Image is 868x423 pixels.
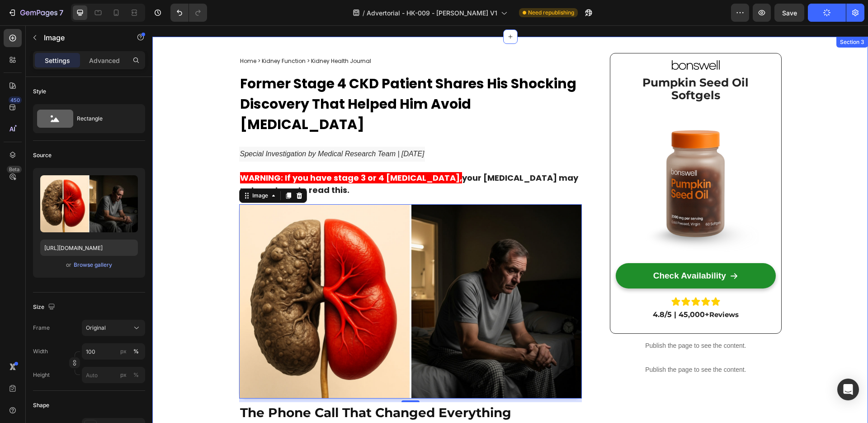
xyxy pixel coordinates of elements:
a: Check Availability [463,238,623,264]
div: Browse gallery [74,261,112,269]
strong: Pumpkin Seed Oil Softgels [490,50,596,77]
div: 450 [9,96,22,104]
label: Width [33,347,48,356]
div: px [120,347,127,356]
div: Size [33,301,57,313]
p: Publish the page to see the content. [458,316,629,325]
span: or [66,260,71,270]
div: Rectangle [77,108,132,129]
div: % [133,371,139,379]
button: % [118,346,129,357]
div: Beta [7,166,22,173]
img: gempages_576831226871022176-94982bbe-67e7-4b65-97d5-5d95f7ce92bf.png [463,77,623,237]
img: preview-image [40,175,138,232]
p: 7 [59,7,63,18]
span: Original [86,324,106,332]
button: Save [774,4,804,22]
span: / [363,8,365,18]
img: gempages_576831226871022176-59f726ee-e51d-440c-a836-c7d8433c0d73.png [519,35,567,45]
p: Publish the page to see the content. [458,340,629,349]
div: Source [33,151,52,159]
p: Image [44,32,121,43]
button: Browse gallery [73,260,113,269]
p: Check Availability [501,245,574,256]
div: Shape [33,401,49,409]
span: Advertorial - HK-009 - [PERSON_NAME] V1 [367,8,497,18]
input: px% [82,343,145,360]
span: Need republishing [528,9,574,17]
button: px [131,346,142,357]
label: Frame [33,324,50,332]
button: Original [82,320,145,336]
iframe: Design area [152,25,868,423]
label: Height [33,371,50,379]
div: Section 3 [686,13,714,21]
input: px% [82,367,145,383]
button: px [131,370,142,380]
strong: Reviews [557,285,586,293]
div: % [133,347,139,356]
button: 7 [4,4,67,22]
div: Open Intercom Messenger [837,379,859,400]
button: % [118,370,129,380]
div: px [120,371,127,379]
p: Advanced [89,56,120,65]
input: https://example.com/image.jpg [40,240,138,256]
span: Save [782,9,797,17]
div: Undo/Redo [170,4,207,22]
strong: 4.8/5 | 45,000+ [500,285,557,293]
p: Settings [45,56,70,65]
div: Style [33,87,46,96]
